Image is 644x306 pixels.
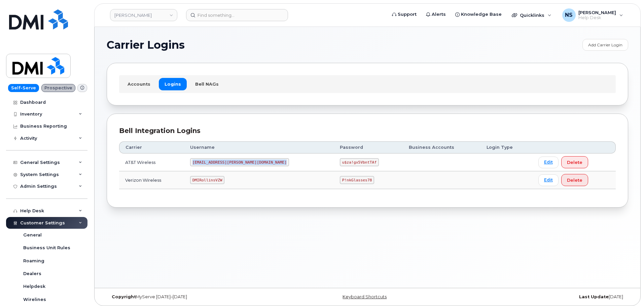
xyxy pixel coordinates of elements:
[567,159,582,166] span: Delete
[119,171,184,189] td: Verizon Wireless
[567,177,582,183] span: Delete
[343,294,387,299] a: Keyboard Shortcuts
[340,176,374,184] code: P!nkGlasses78
[403,141,480,154] th: Business Accounts
[119,126,616,136] div: Bell Integration Logins
[107,294,281,300] div: MyServe [DATE]–[DATE]
[119,154,184,171] td: AT&T Wireless
[582,39,628,51] a: Add Carrier Login
[561,174,588,186] button: Delete
[107,40,185,50] span: Carrier Logins
[190,176,224,184] code: DMIRollinsVZW
[190,158,289,166] code: [EMAIL_ADDRESS][PERSON_NAME][DOMAIN_NAME]
[189,78,224,90] a: Bell NAGs
[112,294,136,299] strong: Copyright
[340,158,379,166] code: u$za!gx5VbntTAf
[538,157,559,168] a: Edit
[538,174,559,186] a: Edit
[122,78,156,90] a: Accounts
[561,156,588,168] button: Delete
[184,141,334,154] th: Username
[119,141,184,154] th: Carrier
[159,78,187,90] a: Logins
[480,141,532,154] th: Login Type
[579,294,609,299] strong: Last Update
[454,294,628,300] div: [DATE]
[334,141,403,154] th: Password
